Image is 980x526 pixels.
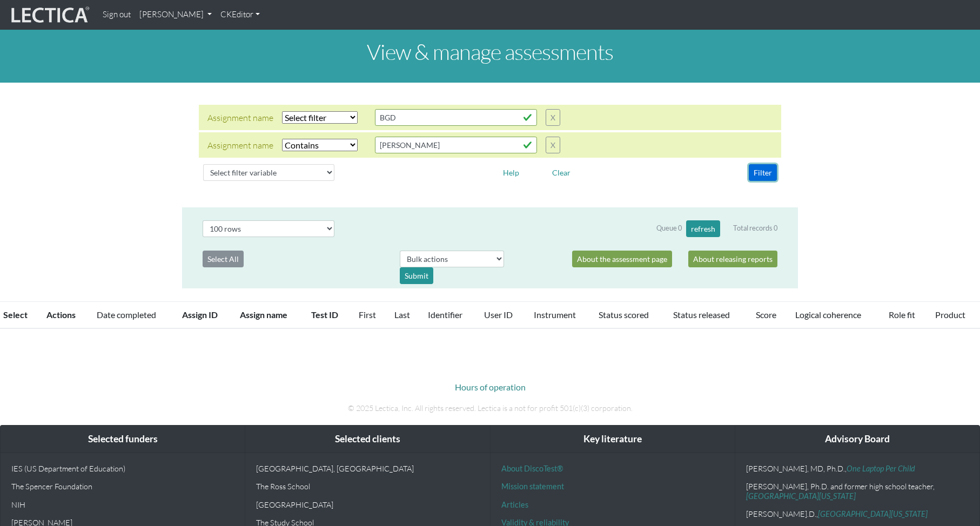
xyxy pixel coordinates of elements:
div: Key literature [491,426,735,453]
p: [PERSON_NAME], MD, Ph.D., [746,464,969,473]
a: About DiscoTest® [501,464,563,473]
a: Hours of operation [455,382,526,392]
a: Articles [501,500,528,509]
div: Advisory Board [735,426,979,453]
a: Last [394,309,410,320]
a: [PERSON_NAME] [135,4,216,25]
a: Score [756,309,776,320]
a: Date completed [97,309,156,320]
a: Status scored [599,309,649,320]
div: Selected clients [245,426,489,453]
p: [PERSON_NAME], Ph.D. and former high school teacher, [746,482,969,501]
a: Instrument [534,309,576,320]
p: The Spencer Foundation [11,482,234,491]
img: lecticalive [9,5,90,25]
p: The Ross School [256,482,479,491]
p: IES (US Department of Education) [11,464,234,473]
button: Filter [749,164,777,181]
p: [PERSON_NAME].D., [746,509,969,518]
a: Role fit [889,309,915,320]
a: One Laptop Per Child [847,464,915,473]
p: [GEOGRAPHIC_DATA] [256,500,479,509]
div: Selected funders [1,426,245,453]
button: Clear [547,164,575,181]
a: Product [935,309,965,320]
p: NIH [11,500,234,509]
th: Test ID [305,302,352,329]
a: Identifier [428,309,462,320]
th: Assign ID [176,302,233,329]
a: Mission statement [501,482,564,491]
button: X [546,109,560,126]
a: [GEOGRAPHIC_DATA][US_STATE] [818,509,928,518]
div: Assignment name [207,139,273,152]
a: First [359,309,376,320]
a: Sign out [98,4,135,25]
a: Help [498,166,524,177]
th: Assign name [233,302,305,329]
a: CKEditor [216,4,264,25]
p: [GEOGRAPHIC_DATA], [GEOGRAPHIC_DATA] [256,464,479,473]
a: User ID [484,309,513,320]
button: Select All [203,251,244,267]
div: Queue 0 Total records 0 [656,220,777,237]
button: Help [498,164,524,181]
a: [GEOGRAPHIC_DATA][US_STATE] [746,491,856,501]
button: X [546,137,560,153]
a: About the assessment page [572,251,672,267]
a: Logical coherence [795,309,861,320]
button: refresh [686,220,720,237]
div: Assignment name [207,111,273,124]
th: Actions [40,302,90,329]
a: About releasing reports [688,251,777,267]
div: Submit [400,267,433,284]
p: © 2025 Lectica, Inc. All rights reserved. Lectica is a not for profit 501(c)(3) corporation. [190,402,790,414]
a: Status released [673,309,730,320]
